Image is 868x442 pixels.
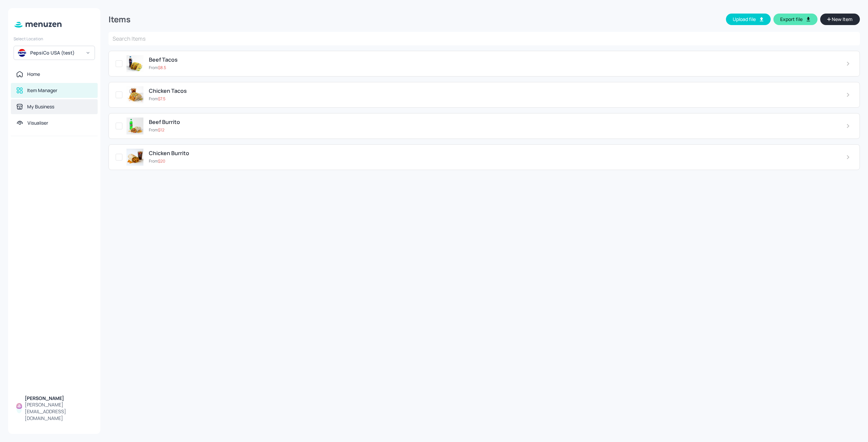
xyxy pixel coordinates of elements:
span: Chicken Burrito [149,150,189,156]
div: Item Manager [27,87,57,94]
img: 2025-07-21-1753113127073nm77i60x3qr.png [126,118,143,134]
div: Home [27,71,40,78]
p: From [149,158,165,164]
img: avatar [18,49,26,57]
div: Visualiser [27,120,48,126]
span: Beef Tacos [149,57,178,63]
div: PepsiCo USA (test) [30,49,81,56]
div: [PERSON_NAME][EMAIL_ADDRESS][DOMAIN_NAME] [25,401,92,422]
button: New Item [820,14,860,25]
img: AOh14Gi8qiLOHi8_V0Z21Rg2Hnc1Q3Dmev7ROR3CPInM=s96-c [16,403,22,409]
p: From [149,127,164,133]
button: Upload file [726,14,771,25]
div: Select Location [14,36,95,42]
span: $ 8.5 [158,65,166,70]
div: Items [108,14,131,25]
p: From [149,65,166,71]
img: 2025-07-21-1753113193278v704go30qh9.png [126,149,143,166]
img: 2025-07-21-1753112723284a25om42ezcn.png [126,55,143,72]
p: From [149,96,165,102]
span: $ 20 [158,158,165,164]
span: Beef Burrito [149,119,180,125]
input: Search Items [108,32,860,45]
span: Chicken Tacos [149,88,187,94]
button: Export file [773,14,817,25]
div: My Business [27,103,54,110]
span: $ 12 [158,127,164,133]
img: 2025-07-21-175311297266612tuwqro5ah.png [126,86,143,103]
div: [PERSON_NAME] [25,395,92,402]
span: $ 7.5 [158,96,165,102]
span: New Item [831,16,853,23]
